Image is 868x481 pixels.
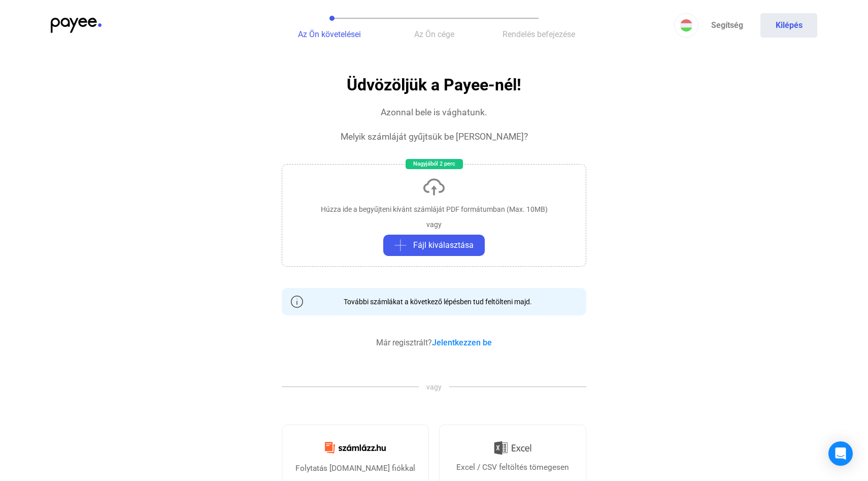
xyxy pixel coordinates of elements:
[51,18,102,33] img: payee-logo
[319,436,392,460] img: Számlázz.hu
[381,106,487,118] div: Azonnal bele is vághatunk.
[413,239,474,251] span: Fájl kiválasztása
[295,462,415,474] div: Folytatás [DOMAIN_NAME] fiókkal
[760,13,817,38] button: Kilépés
[376,337,492,349] div: Már regisztrált?
[680,19,692,31] img: HU
[347,76,521,94] h1: Üdvözöljük a Payee-nél!
[298,29,361,39] span: Az Ön követelései
[494,437,531,459] img: Excel
[341,131,528,143] div: Melyik számláját gyűjtsük be [PERSON_NAME]?
[336,297,532,307] div: További számlákat a következő lépésben tud feltölteni majd.
[674,13,698,38] button: HU
[422,175,446,199] img: upload-cloud
[419,382,449,392] span: vagy
[394,239,407,251] img: plus-grey
[432,338,492,347] a: Jelentkezzen be
[383,235,485,256] button: plus-greyFájl kiválasztása
[828,441,853,466] div: Open Intercom Messenger
[291,296,303,308] img: info-grey-outline
[414,29,454,39] span: Az Ön cége
[406,159,463,169] div: Nagyjából 2 perc
[456,461,569,473] div: Excel / CSV feltöltés tömegesen
[321,204,548,214] div: Húzza ide a begyűjteni kívánt számláját PDF formátumban (Max. 10MB)
[503,29,575,39] span: Rendelés befejezése
[698,13,755,38] a: Segítség
[426,219,442,230] div: vagy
